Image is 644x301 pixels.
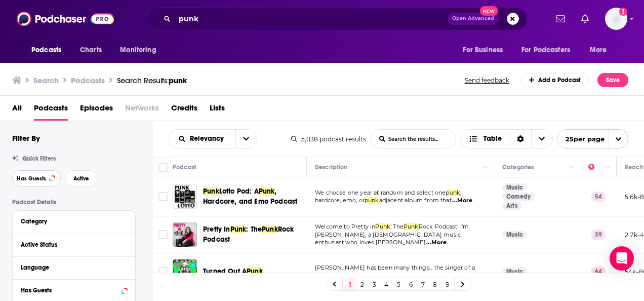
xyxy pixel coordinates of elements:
a: All [12,100,22,121]
span: Lotto Pod: A [219,187,259,196]
a: 7 [418,278,428,290]
a: 1 [345,278,355,290]
button: open menu [169,135,235,142]
a: Episodes [80,100,113,121]
div: Category [21,218,120,225]
span: punk [169,76,187,85]
img: Podchaser - Follow, Share and Rate Podcasts [17,9,114,28]
span: [PERSON_NAME], a [DEMOGRAPHIC_DATA] music enthusiast who loves [PERSON_NAME] [315,231,461,246]
span: Pretty In [203,225,230,234]
span: hardcore, emo, or [315,197,365,204]
button: open menu [113,41,169,60]
button: Language [21,261,127,274]
span: Quick Filters [22,155,56,162]
span: [PERSON_NAME] has been many things... the singer of a [315,264,475,271]
span: For Business [463,43,503,57]
div: Search podcasts, credits, & more... [147,7,528,30]
span: ...More [452,197,472,205]
span: Active [73,176,89,181]
a: 8 [430,278,440,290]
a: PunkLotto Pod: APunk, Hardcore, and Emo Podcast [203,186,303,207]
a: Podcasts [34,100,68,121]
span: Welcome to Pretty in [315,223,375,230]
a: 5 [393,278,404,290]
div: Open Intercom Messenger [610,246,634,271]
input: Search podcasts, credits, & more... [175,11,448,27]
a: Comedy [502,193,535,201]
h2: Choose View [460,129,553,148]
button: Column Actions [479,162,492,174]
a: Music [502,231,527,239]
a: Show notifications dropdown [552,10,569,27]
h2: Filter By [12,133,40,143]
button: Show profile menu [605,8,627,30]
div: Categories [502,161,534,173]
div: Description [315,161,347,173]
svg: Add a profile image [619,8,627,16]
span: Punk [404,223,419,230]
span: : The [246,225,262,234]
span: Turned Out A [203,267,247,276]
span: Punk [247,267,263,276]
div: Active Status [21,241,120,248]
a: Arts [502,202,521,210]
button: Active [65,170,98,186]
span: Networks [125,100,159,121]
a: Pretty InPunk: ThePunkRock Podcast [203,224,303,245]
a: 6 [406,278,416,290]
h3: Search [33,76,59,85]
button: open menu [24,41,74,60]
img: Punk Lotto Pod: A Punk, Hardcore, and Emo Podcast [173,184,197,209]
a: Music [502,268,527,276]
div: Podcast [173,161,196,173]
p: 39 [591,230,606,240]
button: Active Status [21,238,127,251]
p: 64 [591,267,606,277]
span: critically acclaimed band, a failed VJ and food net [315,272,454,279]
span: We choose one year at random and select one [315,189,446,196]
h3: Podcasts [71,76,105,85]
p: Podcast Details [12,199,136,206]
div: Sort Direction [510,130,531,148]
span: punk [365,197,379,204]
button: Category [21,215,127,228]
button: open menu [583,41,620,60]
span: ...More [426,239,447,247]
button: open menu [557,129,628,148]
a: Music [502,183,527,192]
span: For Podcasters [521,43,570,57]
div: Search Results: [117,76,187,85]
span: Podcasts [31,43,61,57]
span: Punk [262,225,278,234]
a: 9 [442,278,452,290]
button: open menu [235,130,257,148]
span: Relevancy [190,135,227,142]
span: Punk [259,187,275,196]
button: Column Actions [566,162,578,174]
span: , [460,189,461,196]
span: adjacent album from that [379,197,452,204]
img: Turned Out A Punk [173,259,197,284]
span: Toggle select row [158,230,168,239]
div: Language [21,264,120,271]
p: 54 [591,192,606,202]
span: Punk [375,223,390,230]
span: Credits [171,100,197,121]
span: New [480,6,498,16]
span: Monitoring [120,43,156,57]
span: 25 per page [557,131,605,147]
img: Pretty In Punk: The Punk Rock Podcast [173,222,197,247]
div: Power Score [588,161,602,173]
a: Charts [73,41,108,60]
span: Punk [230,225,247,234]
div: 5,038 podcast results [291,135,366,143]
a: 3 [369,278,379,290]
a: Lists [210,100,225,121]
span: Punk [203,187,219,196]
